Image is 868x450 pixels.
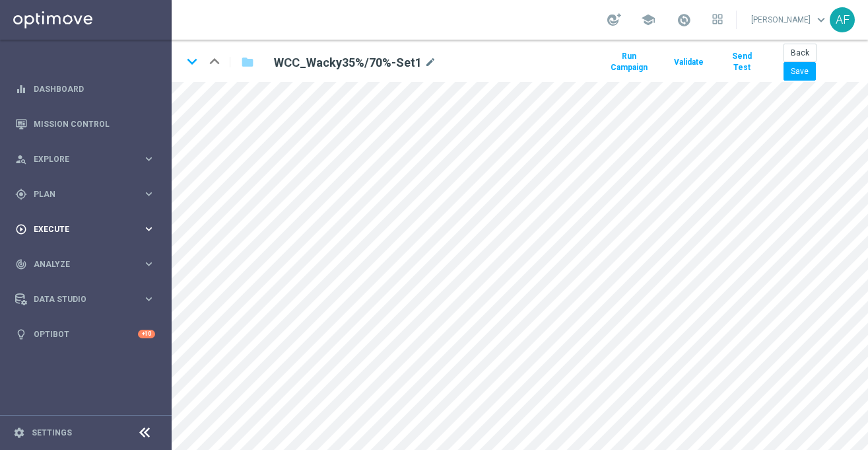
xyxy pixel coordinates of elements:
[674,57,704,67] span: Validate
[241,54,254,70] i: folder
[15,328,27,340] i: lightbulb
[34,317,138,352] a: Optibot
[15,258,143,270] div: Analyze
[34,295,143,303] span: Data Studio
[814,13,828,27] span: keyboard_arrow_down
[672,54,706,71] button: Validate
[15,293,143,305] div: Data Studio
[15,153,143,165] div: Explore
[143,223,155,235] i: keyboard_arrow_right
[34,71,155,106] a: Dashboard
[424,55,436,71] i: mode_edit
[15,71,155,106] div: Dashboard
[750,10,830,30] a: [PERSON_NAME]keyboard_arrow_down
[784,44,817,62] button: Back
[784,62,816,81] button: Save
[830,7,855,32] div: AF
[34,190,143,198] span: Plan
[182,52,202,71] i: keyboard_arrow_down
[274,55,422,71] h2: WCC_Wacky35%/70%-Set1
[15,259,156,270] button: track_changes Analyze keyboard_arrow_right
[15,153,27,165] i: person_search
[15,258,27,270] i: track_changes
[34,225,143,233] span: Execute
[15,189,156,200] button: gps_fixed Plan keyboard_arrow_right
[15,188,143,200] div: Plan
[15,188,27,200] i: gps_fixed
[721,48,762,77] button: Send Test
[15,119,156,130] button: Mission Control
[34,260,143,268] span: Analyze
[143,188,155,200] i: keyboard_arrow_right
[602,48,656,77] button: Run Campaign
[15,84,156,94] button: equalizer Dashboard
[15,154,156,165] button: person_search Explore keyboard_arrow_right
[34,155,143,163] span: Explore
[15,223,27,235] i: play_circle_outline
[143,293,155,305] i: keyboard_arrow_right
[138,330,155,338] div: +10
[15,83,27,95] i: equalizer
[641,13,655,27] span: school
[34,106,155,141] a: Mission Control
[143,258,155,270] i: keyboard_arrow_right
[13,427,25,439] i: settings
[15,294,156,305] button: Data Studio keyboard_arrow_right
[15,224,156,235] button: play_circle_outline Execute keyboard_arrow_right
[15,106,155,141] div: Mission Control
[15,317,155,352] div: Optibot
[15,223,143,235] div: Execute
[143,153,155,165] i: keyboard_arrow_right
[32,429,72,437] a: Settings
[240,52,255,73] button: folder
[15,329,156,340] button: lightbulb Optibot +10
